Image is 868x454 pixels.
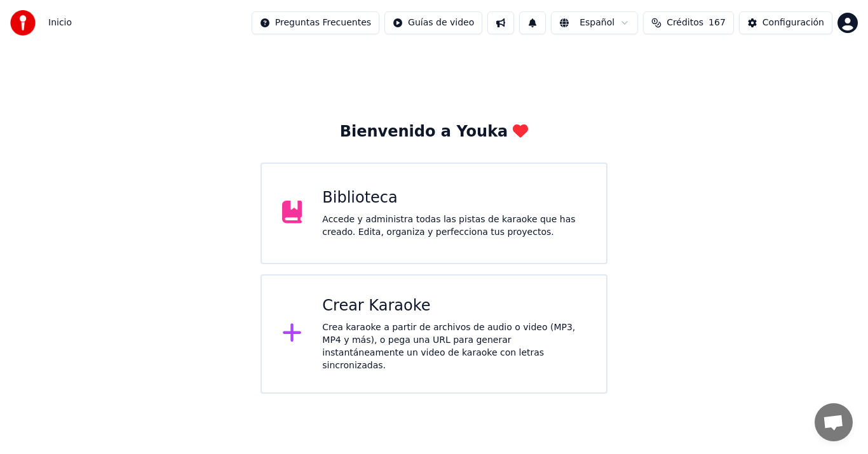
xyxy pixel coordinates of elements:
[322,321,586,372] div: Crea karaoke a partir de archivos de audio o video (MP3, MP4 y más), o pega una URL para generar ...
[10,10,36,36] img: youka
[322,296,586,316] div: Crear Karaoke
[709,17,726,29] span: 167
[48,17,72,29] span: Inicio
[384,11,482,34] button: Guías de video
[815,403,853,441] a: Chat abierto
[252,11,379,34] button: Preguntas Frecuentes
[739,11,832,34] button: Configuración
[643,11,734,34] button: Créditos167
[340,122,529,142] div: Bienvenido a Youka
[763,17,824,29] div: Configuración
[322,188,586,208] div: Biblioteca
[48,17,72,29] nav: breadcrumb
[322,213,586,239] div: Accede y administra todas las pistas de karaoke que has creado. Edita, organiza y perfecciona tus...
[667,17,703,29] span: Créditos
